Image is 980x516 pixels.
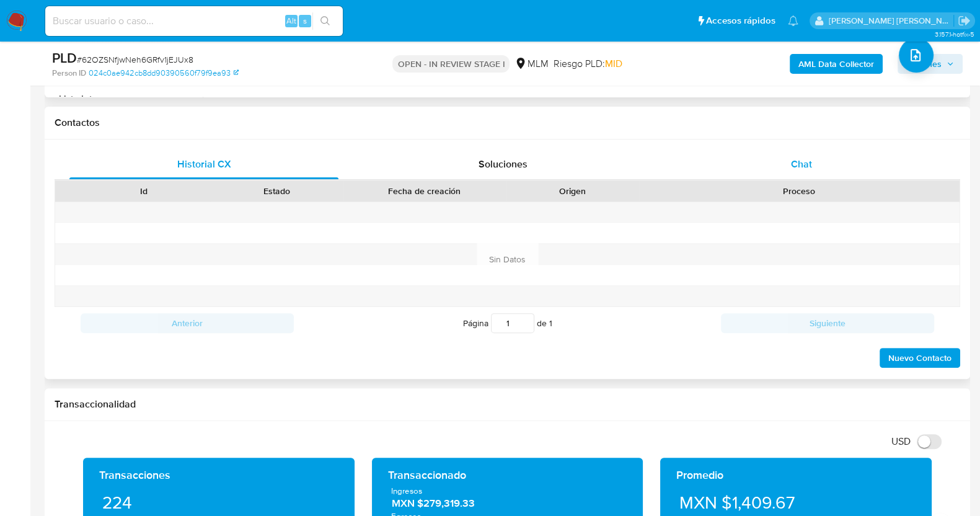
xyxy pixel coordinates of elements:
[52,48,77,68] b: PLD
[798,54,874,74] b: AML Data Collector
[45,13,343,29] input: Buscar usuario o caso...
[880,348,960,368] button: Nuevo Contacto
[89,68,239,79] a: 024c0ae942cb8dd90390560f79f9ea93
[55,117,960,129] h1: Contactos
[829,15,954,27] p: baltazar.cabreradupeyron@mercadolibre.com.mx
[479,157,528,171] span: Soluciones
[219,185,335,197] div: Estado
[898,54,963,74] button: Acciones
[514,57,548,71] div: MLM
[81,313,294,333] button: Anterior
[721,313,934,333] button: Siguiente
[934,29,974,39] span: 3.157.1-hotfix-5
[312,12,338,30] button: search-icon
[888,349,951,367] span: Nuevo Contacto
[788,16,798,26] a: Notificaciones
[790,54,883,74] button: AML Data Collector
[604,56,622,71] span: MID
[899,38,934,73] button: upload-file
[791,157,812,171] span: Chat
[549,317,552,329] span: 1
[86,185,201,197] div: Id
[463,313,552,333] span: Página de
[177,157,231,171] span: Historial CX
[958,14,971,27] a: Salir
[706,14,775,27] span: Accesos rápidos
[77,53,193,66] span: # 62OZSNfjwNeh6GRfv1jEJUx8
[55,398,960,411] h1: Transaccionalidad
[553,57,622,71] span: Riesgo PLD:
[648,185,951,197] div: Proceso
[514,185,630,197] div: Origen
[392,55,510,73] p: OPEN - IN REVIEW STAGE I
[303,15,307,27] span: s
[52,68,86,79] b: Person ID
[286,15,296,27] span: Alt
[352,185,497,197] div: Fecha de creación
